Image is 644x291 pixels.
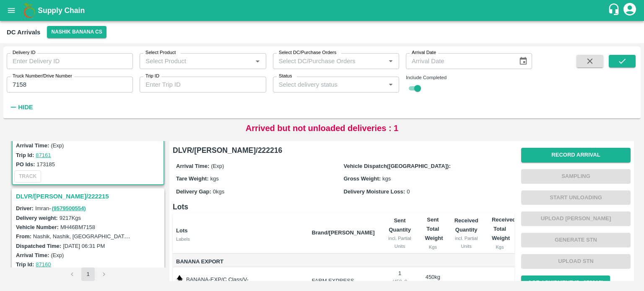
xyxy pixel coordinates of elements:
[176,227,187,234] b: Lots
[38,6,85,15] b: Supply Chain
[63,243,105,249] label: [DATE] 06:31 PM
[412,49,436,56] label: Arrival Date
[140,77,266,93] input: Enter Trip ID
[81,268,95,281] button: page 1
[385,79,396,90] button: Open
[521,148,631,162] button: Record Arrival
[13,49,35,56] label: Delivery ID
[7,53,133,69] input: Enter Delivery ID
[16,191,163,202] h3: DLVR/[PERSON_NAME]/222215
[275,79,383,90] input: Select delivery status
[7,100,35,114] button: Hide
[36,152,51,158] a: 87161
[344,188,405,195] label: Delivery Moisture Loss:
[173,144,514,156] h6: DLVR/[PERSON_NAME]/222216
[2,1,21,20] button: open drawer
[210,175,219,182] span: kgs
[16,252,49,258] label: Arrival Time:
[492,216,516,242] b: Received Total Weight
[16,142,49,149] label: Arrival Time:
[142,56,249,67] input: Select Product
[7,77,133,93] input: Enter Truck Number/Drive Number
[344,175,381,182] label: Gross Weight:
[385,56,396,67] button: Open
[16,152,34,158] label: Trip Id:
[145,49,176,56] label: Select Product
[47,26,106,38] button: Select DC
[425,243,441,251] div: Kgs
[16,161,35,167] label: PO Ids:
[454,234,478,250] div: incl. Partial Units
[7,27,40,38] div: DC Arrivals
[38,5,608,16] a: Supply Chain
[60,215,81,221] label: 9217 Kgs
[213,188,224,195] span: 0 kgs
[515,53,531,69] button: Choose date
[16,233,31,239] label: From:
[454,217,478,233] b: Received Quantity
[176,257,305,267] span: Banana Export
[388,234,412,250] div: incl. Partial Units
[521,276,610,290] button: AQR ( Shipment Id: 358912)
[16,205,34,211] label: Driver:
[52,205,86,211] a: (9579500554)
[16,224,59,230] label: Vehicle Number:
[16,243,61,249] label: Dispatched Time:
[407,188,410,195] span: 0
[35,205,87,211] span: Imran -
[176,163,209,169] label: Arrival Time:
[51,252,64,258] label: (Exp)
[176,275,183,281] img: weight
[18,104,33,111] strong: Hide
[312,229,374,236] b: Brand/[PERSON_NAME]
[406,74,532,81] div: Include Completed
[51,142,64,149] label: (Exp)
[176,235,305,243] div: Labels
[211,163,224,169] span: (Exp)
[252,56,263,67] button: Open
[33,233,249,239] label: Nashik, Nashik, [GEOGRAPHIC_DATA], [GEOGRAPHIC_DATA], [GEOGRAPHIC_DATA]
[173,201,514,213] h6: Lots
[492,243,508,251] div: Kgs
[176,188,211,195] label: Delivery Gap:
[16,261,34,268] label: Trip Id:
[37,161,55,167] label: 173185
[608,3,622,18] div: customer-support
[64,268,112,281] nav: pagination navigation
[16,215,58,221] label: Delivery weight:
[176,175,209,182] label: Tare Weight:
[13,73,72,80] label: Truck Number/Drive Number
[344,163,451,169] label: Vehicle Dispatch([GEOGRAPHIC_DATA]):
[21,2,38,19] img: logo
[246,122,399,134] p: Arrived but not unloaded deliveries : 1
[145,73,159,80] label: Trip ID
[275,56,372,67] input: Select DC/Purchase Orders
[279,73,292,80] label: Status
[622,2,637,19] div: account of current user
[279,49,336,56] label: Select DC/Purchase Orders
[382,175,391,182] span: kgs
[425,216,443,242] b: Sent Total Weight
[389,217,411,233] b: Sent Quantity
[36,261,51,268] a: 87160
[406,53,512,69] input: Arrival Date
[60,224,95,230] label: MH46BM7158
